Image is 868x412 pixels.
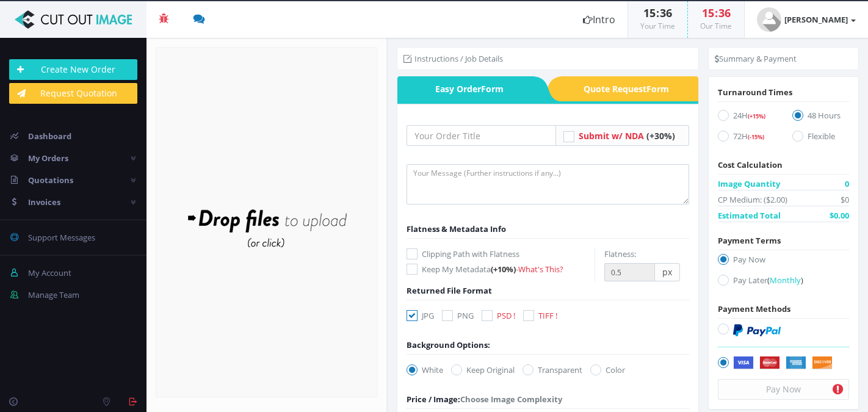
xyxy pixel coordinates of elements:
img: Cut Out Image [9,10,137,29]
a: What's This? [518,264,563,275]
label: Transparent [523,364,582,376]
a: [PERSON_NAME] [745,1,868,38]
label: 72H [718,130,775,146]
input: Your Order Title [407,125,556,146]
span: Returned File Format [407,285,492,296]
label: 48 Hours [792,109,849,126]
span: Payment Methods [718,303,790,314]
span: 0 [845,178,849,190]
span: Turnaround Times [718,87,792,98]
img: Securely by Stripe [733,356,833,370]
span: PSD ! [497,310,515,321]
span: 36 [660,5,672,20]
strong: [PERSON_NAME] [784,14,848,25]
span: Price / Image: [407,394,460,405]
label: Flatness: [604,248,636,260]
small: Your Time [640,21,675,31]
i: Form [481,83,504,95]
a: Submit w/ NDA (+30%) [579,130,675,142]
label: Clipping Path with Flatness [407,248,595,260]
span: Support Messages [28,232,95,243]
span: My Account [28,267,71,278]
li: Instructions / Job Details [403,52,503,65]
span: px [655,263,680,281]
small: Our Time [700,21,732,31]
span: Manage Team [28,289,79,300]
label: JPG [407,309,434,322]
span: TIFF ! [538,310,557,321]
label: Color [590,364,625,376]
label: PNG [442,309,474,322]
span: (+30%) [646,130,675,142]
a: Intro [571,1,627,38]
span: (+10%) [491,264,516,275]
a: Quote RequestForm [563,76,699,101]
span: 15 [643,5,656,20]
span: My Orders [28,153,68,164]
span: Easy Order [397,76,533,101]
span: $0 [841,193,849,206]
label: Flexible [792,130,849,146]
span: Monthly [770,275,801,286]
span: Estimated Total [718,209,781,222]
span: 36 [718,5,731,20]
label: White [407,364,443,376]
span: : [714,5,718,20]
label: Pay Now [718,253,849,270]
a: Request Quotation [9,83,137,104]
span: Cost Calculation [718,159,783,170]
span: Image Quantity [718,178,780,190]
span: Quotations [28,175,73,186]
span: Invoices [28,197,60,208]
label: Pay Later [718,274,849,291]
span: 15 [702,5,714,20]
span: (+15%) [748,112,765,120]
div: Background Options: [407,339,490,351]
i: Form [646,83,669,95]
a: Easy OrderForm [397,76,533,101]
label: 24H [718,109,775,126]
span: Flatness & Metadata Info [407,223,506,234]
img: PayPal [733,324,781,336]
a: (Monthly) [767,275,803,286]
div: Choose Image Complexity [407,393,562,405]
span: $0.00 [830,209,849,222]
a: (+15%) [748,110,765,121]
span: (-15%) [748,133,764,141]
span: : [656,5,660,20]
img: user_default.jpg [757,7,781,32]
li: Summary & Payment [715,52,797,65]
span: Quote Request [563,76,699,101]
span: Submit w/ NDA [579,130,644,142]
span: Payment Terms [718,235,781,246]
label: Keep My Metadata - [407,263,595,275]
a: (-15%) [748,131,764,142]
span: CP Medium: ($2.00) [718,193,787,206]
span: Dashboard [28,131,71,142]
a: Create New Order [9,59,137,80]
label: Keep Original [451,364,515,376]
